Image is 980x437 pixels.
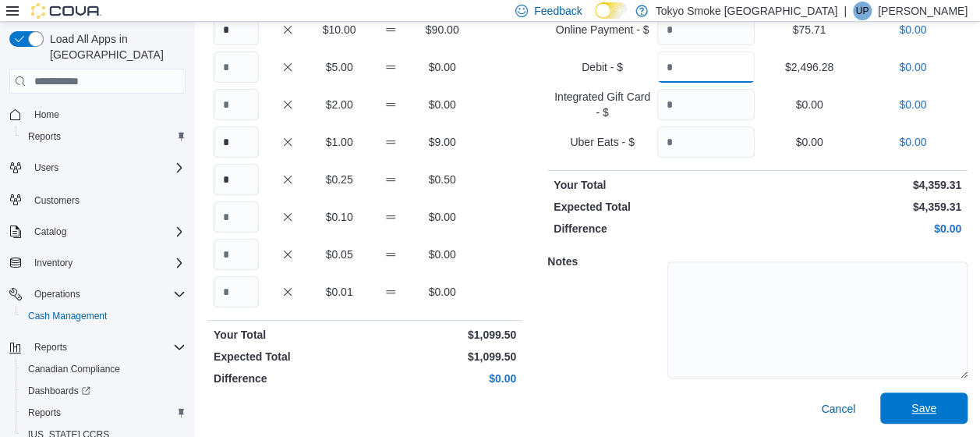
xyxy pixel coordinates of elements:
[22,127,67,146] a: Reports
[656,2,838,20] p: Tokyo Smoke [GEOGRAPHIC_DATA]
[214,327,362,343] p: Your Total
[22,382,97,400] a: Dashboards
[22,403,67,422] a: Reports
[34,257,73,269] span: Inventory
[214,239,259,270] input: Quantity
[3,252,192,274] button: Inventory
[317,247,362,262] p: $0.05
[3,157,192,179] button: Users
[28,338,186,357] span: Reports
[31,3,101,19] img: Cova
[28,363,120,375] span: Canadian Compliance
[3,283,192,305] button: Operations
[214,52,259,83] input: Quantity
[761,177,961,193] p: $4,359.31
[554,134,651,150] p: Uber Eats - $
[28,222,73,241] button: Catalog
[554,22,651,37] p: Online Payment - $
[16,402,192,424] button: Reports
[22,307,186,325] span: Cash Management
[317,59,362,75] p: $5.00
[547,246,664,277] h5: Notes
[28,222,186,241] span: Catalog
[864,134,961,150] p: $0.00
[554,199,754,215] p: Expected Total
[853,2,872,20] div: Unike Patel
[368,371,516,386] p: $0.00
[419,134,465,150] p: $9.00
[28,254,79,272] button: Inventory
[34,194,80,207] span: Customers
[317,172,362,187] p: $0.25
[34,162,58,174] span: Users
[214,164,259,195] input: Quantity
[3,336,192,358] button: Reports
[657,89,755,120] input: Quantity
[761,221,961,236] p: $0.00
[419,59,465,75] p: $0.00
[28,105,65,124] a: Home
[3,221,192,243] button: Catalog
[317,284,362,300] p: $0.01
[317,22,362,37] p: $10.00
[214,14,259,45] input: Quantity
[16,305,192,327] button: Cash Management
[28,158,65,177] button: Users
[214,276,259,307] input: Quantity
[419,97,465,112] p: $0.00
[761,22,858,37] p: $75.71
[419,209,465,225] p: $0.00
[368,349,516,364] p: $1,099.50
[214,201,259,233] input: Quantity
[22,127,186,146] span: Reports
[554,221,754,236] p: Difference
[815,393,861,425] button: Cancel
[3,188,192,211] button: Customers
[44,31,186,62] span: Load All Apps in [GEOGRAPHIC_DATA]
[22,360,126,378] a: Canadian Compliance
[878,2,968,20] p: [PERSON_NAME]
[554,59,651,75] p: Debit - $
[28,254,186,272] span: Inventory
[864,59,961,75] p: $0.00
[28,338,73,357] button: Reports
[317,97,362,112] p: $2.00
[214,371,362,386] p: Difference
[16,380,192,402] a: Dashboards
[34,288,80,300] span: Operations
[28,385,90,397] span: Dashboards
[554,89,651,120] p: Integrated Gift Card - $
[595,19,596,20] span: Dark Mode
[28,158,186,177] span: Users
[419,22,465,37] p: $90.00
[3,103,192,126] button: Home
[34,108,59,121] span: Home
[22,307,113,325] a: Cash Management
[34,226,66,238] span: Catalog
[419,172,465,187] p: $0.50
[28,285,87,304] button: Operations
[864,22,961,37] p: $0.00
[554,177,754,193] p: Your Total
[761,199,961,215] p: $4,359.31
[28,105,186,124] span: Home
[534,3,582,19] span: Feedback
[821,401,855,417] span: Cancel
[34,341,67,354] span: Reports
[28,407,61,419] span: Reports
[317,134,362,150] p: $1.00
[844,2,847,20] p: |
[214,89,259,120] input: Quantity
[761,134,858,150] p: $0.00
[317,209,362,225] p: $0.10
[28,191,86,210] a: Customers
[911,400,936,416] span: Save
[657,14,755,45] input: Quantity
[22,360,186,378] span: Canadian Compliance
[22,382,186,400] span: Dashboards
[657,126,755,158] input: Quantity
[28,130,61,143] span: Reports
[22,403,186,422] span: Reports
[419,284,465,300] p: $0.00
[864,97,961,112] p: $0.00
